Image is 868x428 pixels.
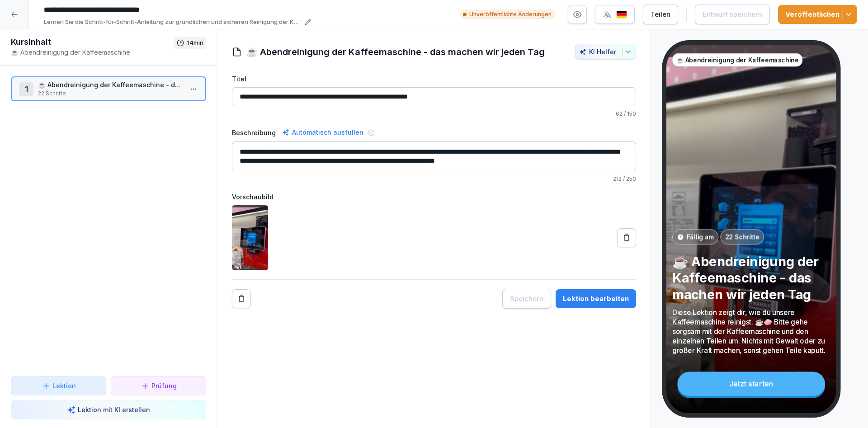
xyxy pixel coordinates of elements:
p: ☕ Abendreinigung der Kaffeemaschine [11,47,174,57]
p: ☕ Abendreinigung der Kaffeemaschine [676,56,799,65]
img: y6p9yw31qtk5m88yls7j5cok.png [232,205,268,270]
div: Speichern [510,294,543,304]
div: Teilen [651,9,670,19]
div: Entwurf speichern [703,9,762,19]
p: Fällig am [687,232,714,241]
div: 1 [19,82,33,96]
p: ☕ Abendreinigung der Kaffeemaschine - das machen wir jeden Tag [672,253,830,302]
p: Unveröffentlichte Änderungen [469,10,552,19]
button: Entwurf speichern [695,5,770,24]
p: 14 min [187,38,203,47]
h1: Kursinhalt [11,37,174,47]
div: Jetzt starten [677,372,825,396]
p: 22 Schritte [38,89,183,98]
label: Vorschaubild [232,192,636,202]
h1: ☕ Abendreinigung der Kaffeemaschine - das machen wir jeden Tag [246,45,545,59]
button: Remove [232,289,251,308]
button: Veröffentlichen [778,5,857,24]
p: / 250 [232,175,636,183]
button: Speichern [502,289,551,309]
button: Prüfung [111,376,206,395]
div: 1☕ Abendreinigung der Kaffeemaschine - das machen wir jeden Tag22 Schritte [11,76,206,101]
button: Teilen [643,5,678,24]
p: Lektion [52,381,76,390]
div: KI Helfer [579,48,632,56]
span: 212 [613,175,622,182]
p: Diese Lektion zeigt dir, wie du unsere Kaffeemaschine reinigst. ☕🧼 Bitte gehe sorgsam mit der Kaf... [672,308,830,355]
label: Beschreibung [232,128,276,137]
p: Lektion mit KI erstellen [78,405,150,414]
button: KI Helfer [575,44,636,60]
p: Prüfung [151,381,177,390]
div: Lektion bearbeiten [563,294,629,304]
div: Automatisch ausfüllen [280,127,365,138]
div: Veröffentlichen [785,9,850,19]
button: Lektion mit KI erstellen [11,400,206,419]
p: 22 Schritte [725,232,759,241]
p: ☕ Abendreinigung der Kaffeemaschine - das machen wir jeden Tag [38,80,183,89]
label: Titel [232,74,636,84]
p: Lernen Sie die Schritt-für-Schritt-Anleitung zur gründlichen und sicheren Reinigung der Kaffeemas... [44,18,302,27]
button: Lektion bearbeiten [556,289,636,308]
span: 62 [616,110,623,117]
p: / 150 [232,110,636,118]
img: de.svg [616,10,627,19]
button: Lektion [11,376,106,395]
